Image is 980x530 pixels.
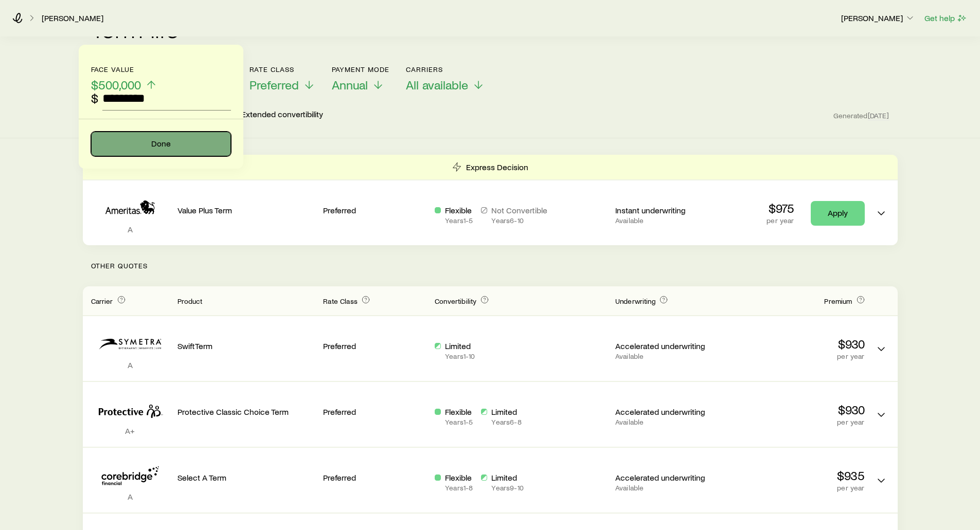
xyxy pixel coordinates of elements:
span: Premium [824,297,852,305]
p: Select A Term [177,472,315,483]
p: Rate Class [250,65,315,74]
p: per year [727,418,865,426]
p: $930 [727,337,865,351]
span: $500,000 [91,78,141,92]
p: Flexible [445,407,473,417]
span: Annual [332,78,368,92]
p: Available [615,352,719,360]
span: Generated [833,111,889,120]
button: Rate ClassPreferred [250,65,315,93]
h2: Term life [91,16,180,41]
span: Carrier [91,297,113,305]
div: Term quotes [83,155,898,245]
p: Preferred [323,341,426,351]
a: [PERSON_NAME] [41,13,104,23]
p: per year [727,484,865,492]
p: Preferred [323,472,426,483]
p: Available [615,484,719,492]
span: [DATE] [868,111,889,120]
p: $935 [727,468,865,483]
p: [PERSON_NAME] [841,13,915,23]
p: Years 1 - 5 [445,418,473,426]
p: Years 1 - 8 [445,484,473,492]
button: CarriersAll available [406,65,485,93]
span: Underwriting [615,297,655,305]
p: Not Convertible [491,205,547,215]
p: $975 [767,201,794,215]
p: Years 1 - 5 [445,216,473,225]
span: All available [406,78,468,92]
p: Extended convertibility [241,109,323,121]
a: Apply [811,201,865,226]
button: Get help [924,12,968,24]
div: $ [91,91,98,105]
p: Face value [91,65,157,74]
p: Flexible [445,472,473,483]
span: Convertibility [435,297,476,305]
p: Preferred [323,407,426,417]
button: [PERSON_NAME] [841,12,916,25]
span: Rate Class [323,297,358,305]
p: Years 6 - 10 [491,216,547,225]
p: Limited [491,472,523,483]
p: Value Plus Term [177,205,315,215]
span: Product [177,297,203,305]
p: Accelerated underwriting [615,407,719,417]
button: Payment ModeAnnual [332,65,390,93]
p: Years 9 - 10 [491,484,523,492]
p: Limited [491,407,521,417]
p: A [91,491,169,502]
p: Years 1 - 10 [445,352,475,360]
p: Available [615,418,719,426]
p: Available [615,216,719,225]
p: Carriers [406,65,485,74]
button: Face value$500,000 [91,65,157,93]
p: Other Quotes [83,245,898,286]
p: SwiftTerm [177,341,315,351]
p: Limited [445,341,475,351]
p: $930 [727,403,865,417]
p: A+ [91,426,169,436]
p: Accelerated underwriting [615,472,719,483]
p: A [91,360,169,370]
p: Preferred [323,205,426,215]
p: per year [767,216,794,225]
p: Express Decision [466,162,528,172]
p: A [91,224,169,234]
p: per year [727,352,865,360]
p: Protective Classic Choice Term [177,407,315,417]
p: Instant underwriting [615,205,719,215]
input: faceAmount [102,86,231,111]
span: Preferred [250,78,299,92]
p: Payment Mode [332,65,390,74]
p: Accelerated underwriting [615,341,719,351]
p: Years 6 - 8 [491,418,521,426]
p: Flexible [445,205,473,215]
